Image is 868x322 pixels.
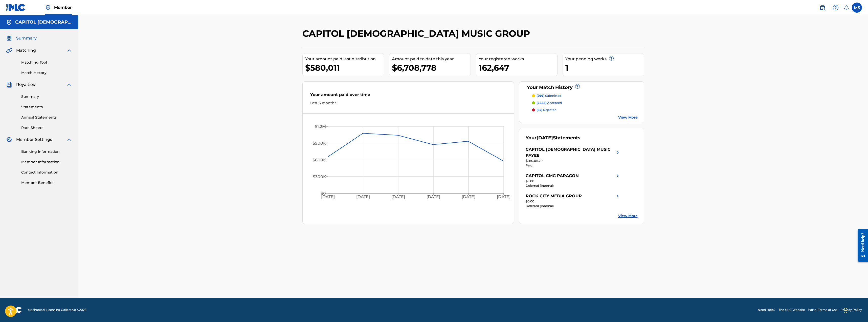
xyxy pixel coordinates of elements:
[565,56,644,62] div: Your pending works
[852,3,862,13] div: User Menu
[312,141,326,146] tspan: $900K
[758,308,775,312] a: Need Help?
[21,159,72,165] a: Member Information
[6,47,12,53] img: Matching
[618,213,638,219] a: View More
[305,56,384,62] div: Your amount paid last distribution
[21,170,72,175] a: Contact Information
[66,137,72,143] img: expand
[16,47,36,53] span: Matching
[392,56,471,62] div: Amount paid to date this year
[16,137,52,143] span: Member Settings
[21,125,72,130] a: Rate Sheets
[840,308,862,312] a: Privacy Policy
[526,183,621,188] div: Deferred (Internal)
[526,193,621,208] a: ROCK CITY MEDIA GROUPright chevron icon$0.00Deferred (Internal)
[6,82,12,88] img: Royalties
[565,62,644,73] div: 1
[526,173,621,188] a: CAPITOL CMG PARAGONright chevron icon$0.00Deferred (Internal)
[844,5,849,10] div: Notifications
[526,163,621,168] div: Paid
[537,101,562,105] p: accepted
[16,82,35,88] span: Royalties
[843,298,868,322] iframe: Chat Widget
[526,146,615,159] div: CAPITOL [DEMOGRAPHIC_DATA] MUSIC PAYEE
[15,19,72,25] h5: CAPITOL CHRISTIAN MUSIC GROUP
[21,60,72,65] a: Matching Tool
[462,195,475,199] tspan: [DATE]
[391,195,405,199] tspan: [DATE]
[819,5,826,11] img: search
[356,195,370,199] tspan: [DATE]
[532,101,638,105] a: (2444) accepted
[537,108,542,112] span: (62)
[302,28,532,39] h2: CAPITOL [DEMOGRAPHIC_DATA] MUSIC GROUP
[833,5,839,11] img: help
[817,3,828,13] a: Public Search
[526,204,621,208] div: Deferred (Internal)
[526,135,581,141] div: Your Statements
[618,115,638,120] a: View More
[854,225,868,266] iframe: Resource Center
[21,104,72,110] a: Statements
[321,195,335,199] tspan: [DATE]
[66,47,72,53] img: expand
[313,174,326,179] tspan: $300K
[21,94,72,99] a: Summary
[427,195,440,199] tspan: [DATE]
[831,3,841,13] div: Help
[305,62,384,73] div: $580,011
[6,35,37,41] a: SummarySummary
[526,84,638,91] div: Your Match History
[479,62,557,73] div: 162,647
[526,159,621,163] div: $580,011.20
[6,4,26,11] img: MLC Logo
[526,146,621,168] a: CAPITOL [DEMOGRAPHIC_DATA] MUSIC PAYEEright chevron icon$580,011.20Paid
[526,199,621,204] div: $0.00
[778,308,805,312] a: The MLC Website
[609,56,613,60] span: ?
[537,108,557,112] p: rejected
[312,158,326,162] tspan: $600K
[66,82,72,88] img: expand
[6,137,12,143] img: Member Settings
[28,308,86,312] span: Mechanical Licensing Collective © 2025
[575,84,580,88] span: ?
[526,173,579,179] div: CAPITOL CMG PARAGON
[615,193,621,199] img: right chevron icon
[537,94,544,98] span: (299)
[6,19,12,25] img: Accounts
[537,135,553,141] span: [DATE]
[615,146,621,159] img: right chevron icon
[320,191,326,196] tspan: $0
[537,93,561,98] p: submitted
[16,35,37,41] span: Summary
[310,92,506,100] div: Your amount paid over time
[497,195,510,199] tspan: [DATE]
[392,62,471,73] div: $6,708,778
[54,5,72,10] span: Member
[6,307,22,313] img: logo
[526,179,621,183] div: $0.00
[526,193,582,199] div: ROCK CITY MEDIA GROUP
[45,5,51,11] img: Top Rightsholder
[315,124,326,129] tspan: $1.2M
[537,101,546,105] span: (2444)
[615,173,621,179] img: right chevron icon
[21,70,72,75] a: Match History
[21,149,72,154] a: Banking Information
[310,100,506,106] div: Last 6 months
[21,180,72,185] a: Member Benefits
[808,308,837,312] a: Portal Terms of Use
[844,303,847,318] div: Drag
[479,56,557,62] div: Your registered works
[21,115,72,120] a: Annual Statements
[532,93,638,98] a: (299) submitted
[6,35,12,41] img: Summary
[532,108,638,112] a: (62) rejected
